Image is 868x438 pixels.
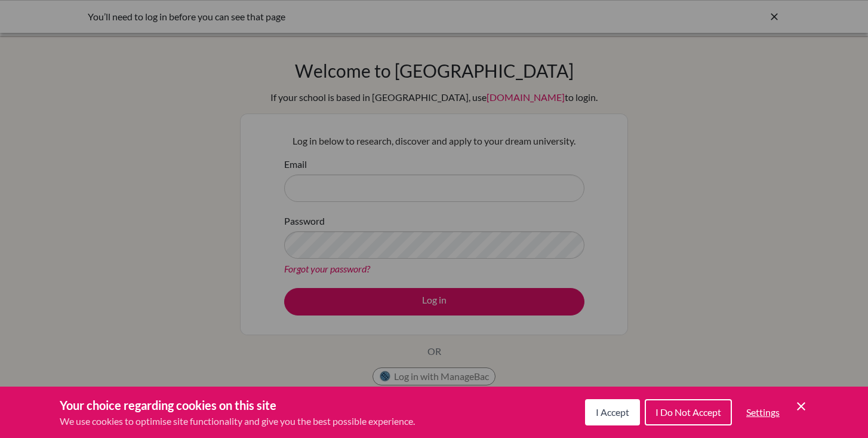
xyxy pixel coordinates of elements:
span: Settings [746,406,780,418]
p: We use cookies to optimise site functionality and give you the best possible experience. [60,414,415,428]
span: I Accept [596,406,629,418]
button: I Accept [585,399,640,425]
h3: Your choice regarding cookies on this site [60,396,415,414]
button: Save and close [794,399,808,414]
button: Settings [737,400,789,424]
button: I Do Not Accept [645,399,732,425]
span: I Do Not Accept [655,406,721,418]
